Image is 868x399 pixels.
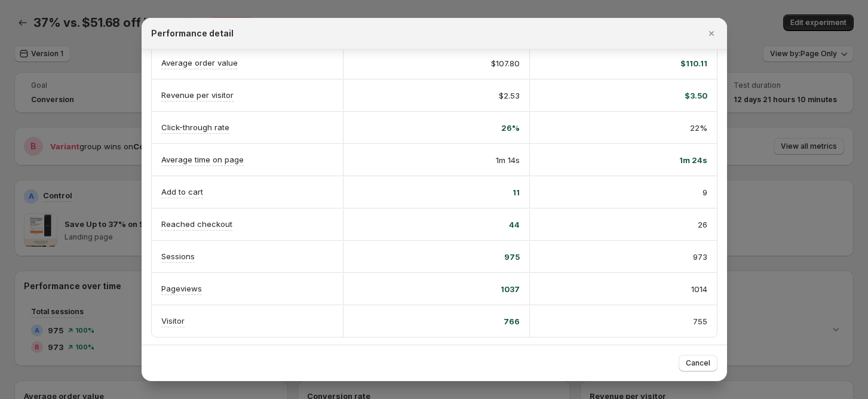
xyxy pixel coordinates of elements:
span: 973 [693,251,707,263]
p: Revenue per visitor [161,89,234,101]
span: 9 [703,186,707,198]
p: Reached checkout [161,218,232,230]
span: 1037 [501,283,520,295]
span: 1m 14s [496,154,520,166]
span: 44 [509,219,520,231]
button: Cancel [679,355,717,372]
p: Visitor [161,315,185,327]
span: 22% [690,122,707,134]
p: Pageviews [161,283,202,294]
span: Cancel [686,358,710,368]
span: $3.50 [685,90,707,102]
span: 26 [698,219,707,231]
span: $107.80 [491,57,520,69]
span: 975 [504,251,520,263]
p: Click-through rate [161,121,229,133]
span: 755 [693,315,707,327]
p: Add to cart [161,186,203,198]
span: 1014 [691,283,707,295]
span: 1m 24s [679,154,707,166]
span: 766 [504,315,520,327]
p: Average order value [161,57,238,69]
button: Close [703,25,720,42]
p: Average time on page [161,154,244,165]
h2: Performance detail [151,27,234,39]
span: 26% [501,122,520,134]
span: $2.53 [499,90,520,102]
span: $110.11 [680,57,707,69]
span: 11 [513,186,520,198]
p: Sessions [161,250,195,262]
